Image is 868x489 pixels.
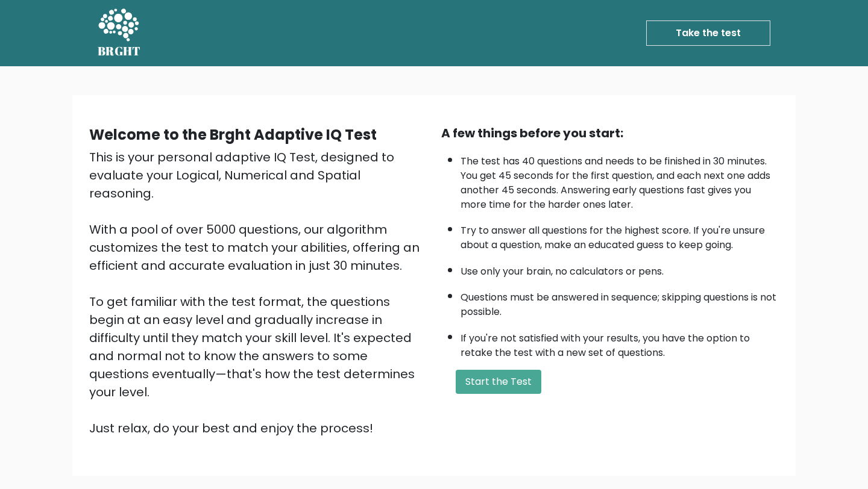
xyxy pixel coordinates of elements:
a: BRGHT [98,5,141,61]
div: A few things before you start: [441,124,779,142]
li: If you're not satisfied with your results, you have the option to retake the test with a new set ... [461,325,779,360]
h5: BRGHT [98,44,141,58]
button: Start the Test [456,370,541,394]
li: Try to answer all questions for the highest score. If you're unsure about a question, make an edu... [461,217,779,252]
div: This is your personal adaptive IQ Test, designed to evaluate your Logical, Numerical and Spatial ... [89,148,427,437]
b: Welcome to the Brght Adaptive IQ Test [89,125,377,145]
li: The test has 40 questions and needs to be finished in 30 minutes. You get 45 seconds for the firs... [461,148,779,212]
li: Use only your brain, no calculators or pens. [461,258,779,279]
a: Take the test [646,20,770,46]
li: Questions must be answered in sequence; skipping questions is not possible. [461,284,779,319]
